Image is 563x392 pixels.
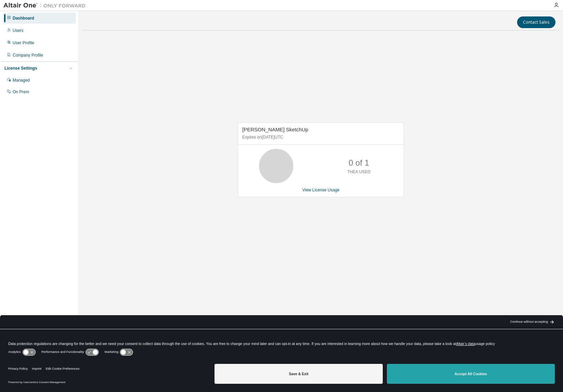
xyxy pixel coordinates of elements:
[13,28,23,33] div: Users
[13,52,43,58] div: Company Profile
[242,127,308,132] span: [PERSON_NAME] SketchUp
[348,157,369,169] p: 0 of 1
[13,40,34,46] div: User Profile
[4,66,37,71] div: License Settings
[13,89,29,95] div: On Prem
[13,78,30,83] div: Managed
[3,2,89,9] img: Altair One
[347,169,370,175] p: THEA USED
[517,16,555,28] button: Contact Sales
[13,15,34,21] div: Dashboard
[302,188,340,192] a: View License Usage
[242,134,398,140] p: Expires on [DATE] UTC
